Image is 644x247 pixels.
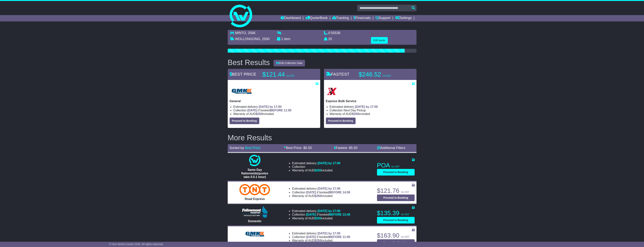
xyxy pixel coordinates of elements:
span: inc GST [383,74,391,77]
span: 5.50 [305,146,312,150]
span: BEFORE [329,191,342,194]
li: Collection [292,191,350,194]
span: 5.50 [351,146,357,150]
a: Support [375,15,391,21]
div: Best Results [226,58,272,67]
li: Collection [233,109,318,112]
button: Proceed to Booking [377,195,415,201]
li: Collection [330,109,415,112]
a: Additional Filters [377,146,405,150]
span: [DATE] by 17:00 [317,162,340,165]
span: [DATE] by 17:00 [317,209,340,213]
span: BEST PRICE [230,72,256,77]
span: inc GST [401,236,409,238]
li: Collection [292,235,350,239]
li: Warranty of AUD included. [233,112,318,116]
span: [DATE] [247,109,257,112]
li: Estimated delivery [330,105,415,109]
p: General [230,99,318,103]
li: Warranty of AUD included. [292,169,340,172]
span: 250 [316,239,321,242]
span: , 2566 [246,31,255,35]
a: Fastest- $5.50 [334,146,357,150]
span: 1 [281,37,283,41]
p: $121.76 [377,187,415,195]
span: 20 [328,37,332,41]
img: Border Express: Express Bulk Service [326,85,338,97]
span: BEFORE [329,213,342,216]
span: 250 [316,194,321,198]
span: $ [315,217,321,220]
span: [DATE] by 17:00 [317,187,340,190]
li: Warranty of AUD included. [292,194,350,198]
span: BEFORE [270,109,283,112]
span: [DATE] by 17:00 [259,105,282,108]
span: 250 [316,169,321,172]
h2: More Results [228,134,416,142]
span: item [284,37,291,41]
span: $ [352,112,359,116]
span: [DATE] by 17:00 [317,232,340,235]
span: [DATE] by 17:00 [355,105,378,108]
button: Proceed to Booking [230,118,259,124]
li: Warranty of AUD included. [292,217,350,220]
span: 14:00 [343,191,350,194]
img: One World Courier: Same Day Nationwide(quotes take 0.5-1 hour) [249,155,260,166]
span: 0.55536 [328,31,341,35]
button: Proceed to Booking [326,118,356,124]
span: $ [256,112,262,116]
span: if booked [306,191,350,194]
span: , 2500 [260,37,270,41]
button: Edit Collection Date [274,60,305,66]
span: if booked [247,109,291,112]
span: $ [315,169,321,172]
li: Collection [292,213,350,216]
a: Best Price- $5.50 [284,146,312,150]
span: inc GST [287,74,295,77]
span: BEFORE [329,235,342,239]
li: Warranty of AUD included. [292,239,350,242]
span: 250 [316,217,321,220]
span: Next Day Pickup [344,109,366,112]
a: Dashboard [281,15,301,21]
span: 250 [257,112,262,116]
span: inc GST [401,213,409,216]
button: Proceed to Booking [377,217,415,223]
span: if booked [306,213,350,216]
span: WOLLONGONG [235,37,260,41]
p: POA [377,162,415,169]
li: Estimated delivery [292,232,350,235]
img: GMK Logistics: Express [243,229,266,240]
a: Quote/Book [305,15,328,21]
img: GMK Logistics: General [230,85,254,97]
span: Sorted by [230,146,244,150]
span: 13:45 [343,213,350,216]
span: $ [315,194,321,198]
li: Warranty of AUD included. [330,112,415,116]
span: inc GST [401,191,409,193]
button: Edit quote [371,37,388,44]
li: Collection [292,165,340,169]
span: 11:00 [284,109,291,112]
a: Tracking [332,15,349,21]
span: 11:00 [343,235,350,239]
img: Followmont Transport: Domestic [242,206,268,217]
li: Estimated delivery [292,161,340,165]
span: inc GST [391,165,400,168]
span: [DATE] [306,213,316,216]
button: Proceed to Booking [377,169,415,176]
span: Road Express [245,197,265,201]
span: - $ [301,146,312,150]
span: Same Day Nationwide(quotes take 0.5-1 hour) [241,168,268,179]
li: Estimated delivery [292,209,350,213]
a: Settings [395,15,412,21]
p: Express Bulk Service [326,99,415,103]
span: [DATE] [306,235,316,239]
span: MINTO [235,31,246,35]
a: Best Price [245,146,260,150]
p: $135.39 [377,209,415,217]
span: Domestic [248,220,262,223]
span: 250 [354,112,359,116]
button: Proceed to Booking [377,239,415,246]
span: © One World Courier 2025. All rights reserved. [109,243,164,246]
